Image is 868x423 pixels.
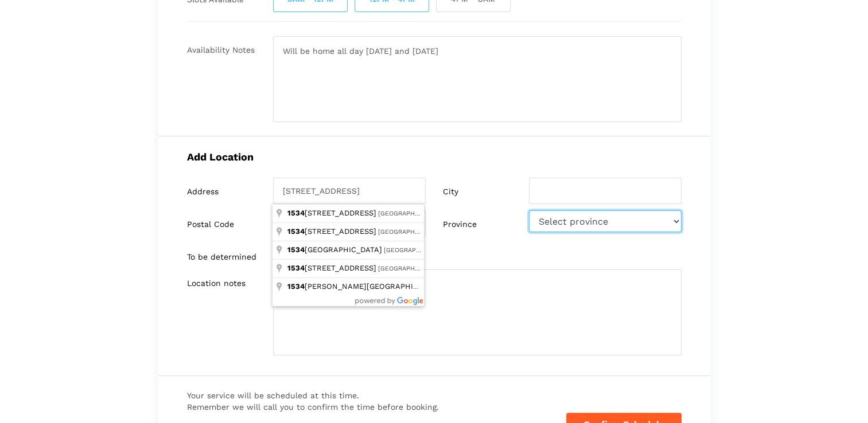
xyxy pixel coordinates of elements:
[187,220,234,229] label: Postal Code
[187,151,682,163] h5: Add Location
[187,45,255,55] label: Availability Notes
[187,252,256,262] label: To be determined
[287,282,446,291] span: [PERSON_NAME][GEOGRAPHIC_DATA]
[287,282,305,291] span: 1534
[287,227,378,236] span: [STREET_ADDRESS]
[443,220,477,229] label: Province
[378,228,579,236] span: [GEOGRAPHIC_DATA], [GEOGRAPHIC_DATA], [GEOGRAPHIC_DATA]
[287,264,378,272] span: [STREET_ADDRESS]
[378,210,579,217] span: [GEOGRAPHIC_DATA], [GEOGRAPHIC_DATA], [GEOGRAPHIC_DATA]
[287,209,305,217] span: 1534
[287,245,384,254] span: [GEOGRAPHIC_DATA]
[287,245,305,254] span: 1534
[287,227,305,236] span: 1534
[287,209,378,217] span: [STREET_ADDRESS]
[187,187,219,197] label: Address
[287,264,305,272] span: 1534
[384,246,585,254] span: [GEOGRAPHIC_DATA], [GEOGRAPHIC_DATA], [GEOGRAPHIC_DATA]
[187,390,439,413] span: Your service will be scheduled at this time. Remember we will call you to confirm the time before...
[378,265,579,272] span: [GEOGRAPHIC_DATA], [GEOGRAPHIC_DATA], [GEOGRAPHIC_DATA]
[443,187,458,197] label: City
[187,279,246,288] label: Location notes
